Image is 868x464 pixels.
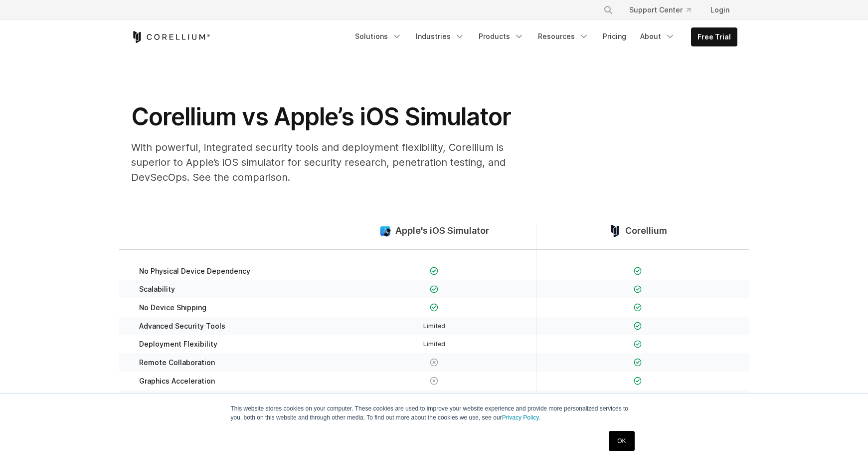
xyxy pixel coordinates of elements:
button: Search [599,1,617,19]
img: Checkmark [634,358,642,367]
a: Industries [410,27,471,45]
div: Navigation Menu [349,27,737,46]
span: Deployment Flexibility [139,340,217,349]
span: Remote Collaboration [139,358,215,367]
p: This website stores cookies on your computer. These cookies are used to improve your website expe... [231,404,638,422]
span: Graphics Acceleration [139,377,215,386]
a: Corellium Home [131,31,210,43]
span: No Physical Device Dependency [139,267,250,276]
span: Limited [423,340,445,348]
a: Products [473,27,530,45]
a: Privacy Policy. [502,414,540,421]
span: Limited [423,322,445,330]
span: Apple's iOS Simulator [395,225,489,237]
img: Checkmark [634,322,642,330]
a: About [634,27,681,45]
a: OK [609,431,634,451]
div: Navigation Menu [591,1,737,19]
h1: Corellium vs Apple’s iOS Simulator [131,102,530,132]
a: Free Trial [692,28,737,46]
a: Support Center [621,1,698,19]
img: Checkmark [430,285,438,294]
img: X [430,358,438,367]
span: No Device Shipping [139,303,206,312]
a: Login [702,1,737,19]
a: Resources [532,27,595,45]
span: Advanced Security Tools [139,322,225,331]
img: compare_ios-simulator--large [379,225,391,237]
img: Checkmark [430,303,438,312]
img: Checkmark [634,285,642,294]
img: Checkmark [634,303,642,312]
img: Checkmark [634,377,642,385]
a: Solutions [349,27,408,45]
img: Checkmark [430,267,438,275]
img: Checkmark [634,267,642,275]
p: With powerful, integrated security tools and deployment flexibility, Corellium is superior to App... [131,140,530,185]
span: Corellium [625,225,667,237]
span: Scalability [139,285,175,294]
img: Checkmark [634,340,642,349]
a: Pricing [597,27,632,45]
img: X [430,377,438,385]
